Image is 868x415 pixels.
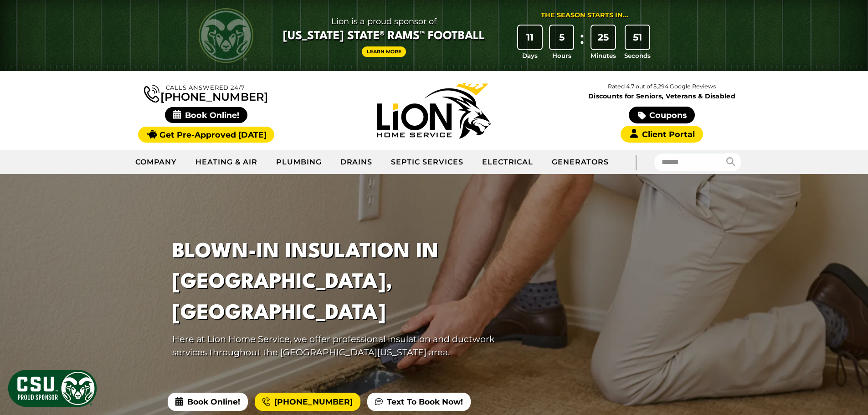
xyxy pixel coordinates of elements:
[591,26,615,49] div: 25
[267,151,331,174] a: Plumbing
[382,151,473,174] a: Septic Services
[618,150,654,174] div: |
[552,51,571,60] span: Hours
[144,83,268,102] a: [PHONE_NUMBER]
[255,393,360,411] a: [PHONE_NUMBER]
[186,151,267,174] a: Heating & Air
[331,151,382,174] a: Drains
[473,151,543,174] a: Electrical
[362,46,406,57] a: Learn More
[165,107,247,123] span: Book Online!
[550,26,574,49] div: 5
[541,10,628,20] div: The Season Starts in...
[548,82,776,92] p: Rated 4.7 out of 5,294 Google Reviews
[172,333,504,359] p: Here at Lion Home Service, we offer professional insulation and ductwork services throughout the ...
[283,14,485,29] span: Lion is a proud sponsor of
[283,29,485,44] span: [US_STATE] State® Rams™ Football
[624,51,651,60] span: Seconds
[550,93,774,99] span: Discounts for Seniors, Veterans & Disabled
[367,393,471,411] a: Text To Book Now!
[543,151,618,174] a: Generators
[522,51,538,60] span: Days
[138,127,274,143] a: Get Pre-Approved [DATE]
[126,151,187,174] a: Company
[591,51,616,60] span: Minutes
[7,369,98,408] img: CSU Sponsor Badge
[168,393,248,411] span: Book Online!
[172,237,504,329] h1: Blown-in Insulation in [GEOGRAPHIC_DATA], [GEOGRAPHIC_DATA]
[377,83,491,138] img: Lion Home Service
[629,107,694,123] a: Coupons
[199,8,253,63] img: CSU Rams logo
[621,126,703,143] a: Client Portal
[518,26,542,49] div: 11
[626,26,649,49] div: 51
[577,26,586,61] div: :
